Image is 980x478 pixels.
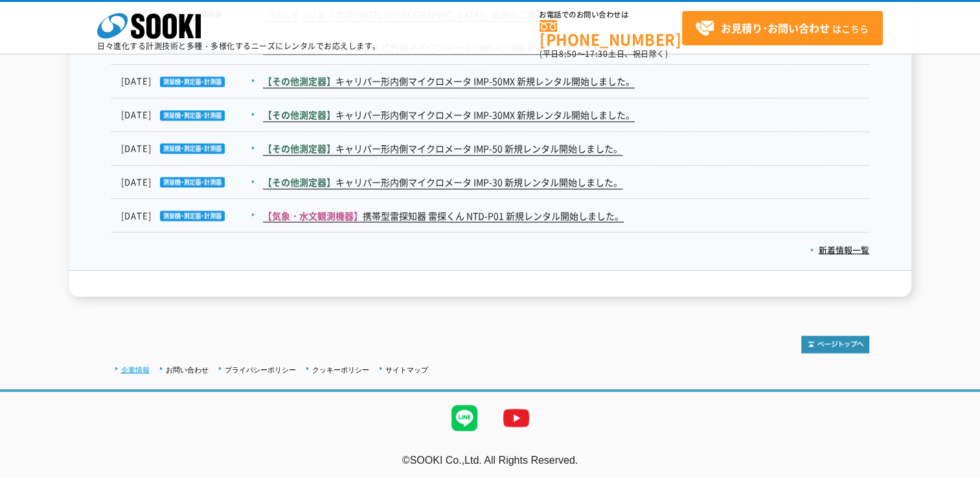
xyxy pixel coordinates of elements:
[121,108,262,122] dt: [DATE]
[312,365,369,373] a: クッキーポリシー
[540,48,668,60] span: (平日 ～ 土日、祝日除く)
[439,392,490,444] img: LINE
[121,365,150,373] a: 企業情報
[152,76,225,87] img: 測量機・測定器・計測器
[263,142,336,155] span: 【その他測定器】
[121,176,262,189] dt: [DATE]
[225,365,296,373] a: プライバシーポリシー
[152,211,225,221] img: 測量機・測定器・計測器
[263,176,622,189] a: 【その他測定器】キャリパー形内側マイクロメータ IMP-30 新規レンタル開始しました。
[682,11,883,45] a: お見積り･お問い合わせはこちら
[801,336,869,353] img: トップページへ
[385,365,428,373] a: サイトマップ
[559,48,577,60] span: 8:50
[540,11,682,19] span: お電話でのお問い合わせは
[152,110,225,120] img: 測量機・測定器・計測器
[152,143,225,154] img: 測量機・測定器・計測器
[721,20,830,36] strong: お見積り･お問い合わせ
[263,209,363,222] span: 【気象・水文観測機器】
[540,20,682,47] a: [PHONE_NUMBER]
[121,74,262,88] dt: [DATE]
[121,142,262,155] dt: [DATE]
[263,209,624,222] a: 【気象・水文観測機器】携帯型雷探知器 雷探くん NTD-P01 新規レンタル開始しました。
[97,42,381,50] p: 日々進化する計測技術と多種・多様化するニーズにレンタルでお応えします。
[930,467,980,478] a: テストMail
[585,48,608,60] span: 17:30
[490,392,542,444] img: YouTube
[263,176,336,188] span: 【その他測定器】
[263,74,635,88] a: 【その他測定器】キャリパー形内側マイクロメータ IMP-50MX 新規レンタル開始しました。
[121,209,262,222] dt: [DATE]
[263,74,336,87] span: 【その他測定器】
[263,108,635,122] a: 【その他測定器】キャリパー形内側マイクロメータ IMP-30MX 新規レンタル開始しました。
[810,243,869,255] a: 新着情報一覧
[695,19,869,38] span: はこちら
[152,177,225,187] img: 測量機・測定器・計測器
[166,365,209,373] a: お問い合わせ
[263,108,336,121] span: 【その他測定器】
[263,142,622,155] a: 【その他測定器】キャリパー形内側マイクロメータ IMP-50 新規レンタル開始しました。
